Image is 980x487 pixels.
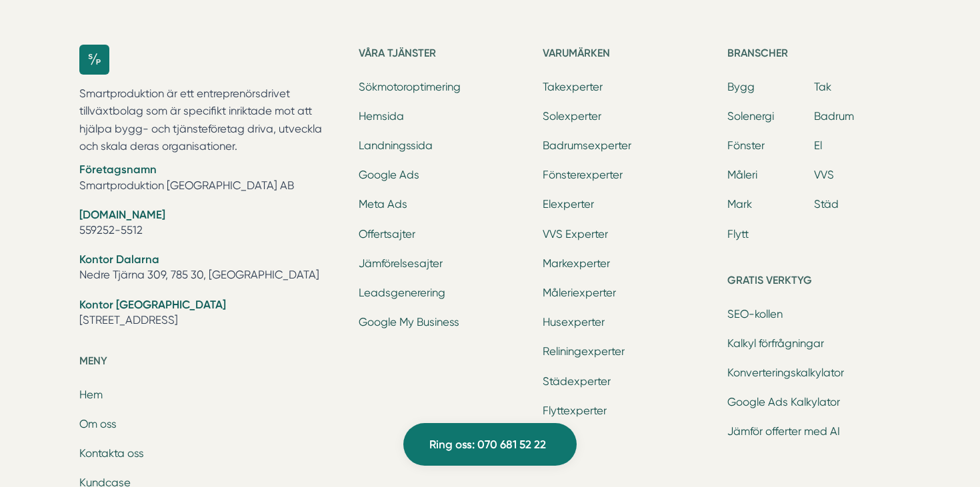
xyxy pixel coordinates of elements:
h5: Gratis verktyg [727,272,901,293]
h5: Meny [79,352,343,374]
li: Smartproduktion [GEOGRAPHIC_DATA] AB [79,162,343,196]
a: Leadsgenerering [359,286,445,299]
a: Offertsajter [359,228,415,241]
a: Konverteringskalkylator [727,366,844,379]
a: Solenergi [727,110,774,123]
p: Smartproduktion är ett entreprenörsdrivet tillväxtbolag som är specifikt inriktade mot att hjälpa... [79,85,343,156]
a: Måleri [727,169,757,181]
a: Markexperter [543,257,610,270]
h5: Branscher [727,45,901,66]
li: [STREET_ADDRESS] [79,297,343,331]
a: Jämför offerter med AI [727,425,840,438]
a: Kontakta oss [79,447,144,460]
a: Solexperter [543,110,601,123]
a: Sökmotoroptimering [359,81,461,93]
a: Jämförelsesajter [359,257,443,270]
a: Elexperter [543,198,594,211]
a: Tak [814,81,831,93]
a: Ring oss: 070 681 52 22 [403,423,577,466]
a: Badrum [814,110,854,123]
a: SEO-kollen [727,308,783,320]
a: El [814,139,822,152]
strong: Kontor [GEOGRAPHIC_DATA] [79,298,226,311]
a: Google Ads Kalkylator [727,396,840,408]
a: Hem [79,388,103,401]
div: Loading... [5,5,195,17]
h5: Varumärken [543,45,716,66]
a: Måleriexperter [543,286,616,299]
h5: Våra tjänster [359,45,532,66]
a: Reliningexperter [543,345,625,358]
a: Bygg [727,81,755,93]
strong: Företagsnamn [79,163,157,176]
span: Ring oss: 070 681 52 22 [429,436,546,454]
a: Fönsterexperter [543,169,623,181]
a: Google My Business [359,316,459,328]
a: Husexperter [543,316,605,328]
a: Om oss [79,418,117,430]
a: Städ [814,198,839,211]
a: Landningssida [359,139,433,152]
a: Hemsida [359,110,404,123]
a: Meta Ads [359,198,407,211]
a: Fönster [727,139,765,152]
a: Kalkyl förfrågningar [727,337,824,350]
a: Badrumsexperter [543,139,631,152]
a: Takexperter [543,81,603,93]
a: VVS Experter [543,228,608,241]
a: Flytt [727,228,749,241]
strong: [DOMAIN_NAME] [79,208,165,221]
li: 559252-5512 [79,207,343,241]
a: VVS [814,169,834,181]
strong: Kontor Dalarna [79,252,159,266]
a: Mark [727,198,752,211]
li: Nedre Tjärna 309, 785 30, [GEOGRAPHIC_DATA] [79,252,343,286]
a: Städexperter [543,375,611,388]
a: Flyttexperter [543,404,607,417]
a: Google Ads [359,169,419,181]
